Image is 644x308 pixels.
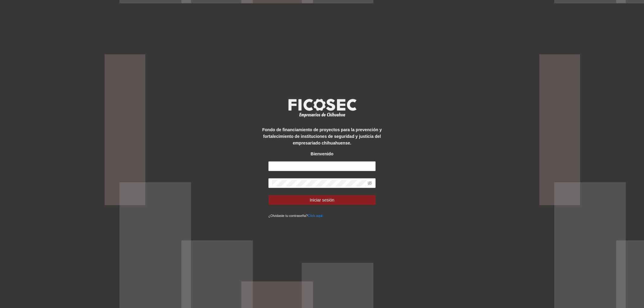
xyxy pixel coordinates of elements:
img: logo [284,97,360,119]
button: Iniciar sesión [268,195,376,205]
a: Click aqui [308,214,322,218]
span: eye-invisible [368,181,372,185]
strong: Fondo de financiamiento de proyectos para la prevención y fortalecimiento de instituciones de seg... [262,127,382,145]
span: Iniciar sesión [310,197,335,203]
strong: Bienvenido [311,151,333,156]
small: ¿Olvidaste tu contraseña? [268,214,322,218]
